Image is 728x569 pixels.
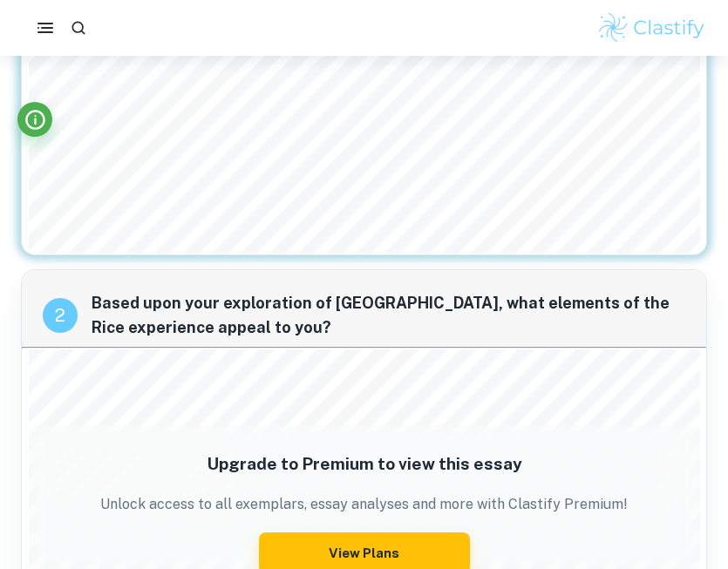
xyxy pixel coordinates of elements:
div: recipe [43,298,78,333]
p: Unlock access to all exemplars, essay analyses and more with Clastify Premium! [100,494,628,515]
span: Based upon your exploration of [GEOGRAPHIC_DATA], what elements of the Rice experience appeal to ... [92,291,685,340]
h5: Upgrade to Premium to view this essay [100,451,628,477]
button: Info [17,102,52,137]
img: Clastify logo [596,10,707,45]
